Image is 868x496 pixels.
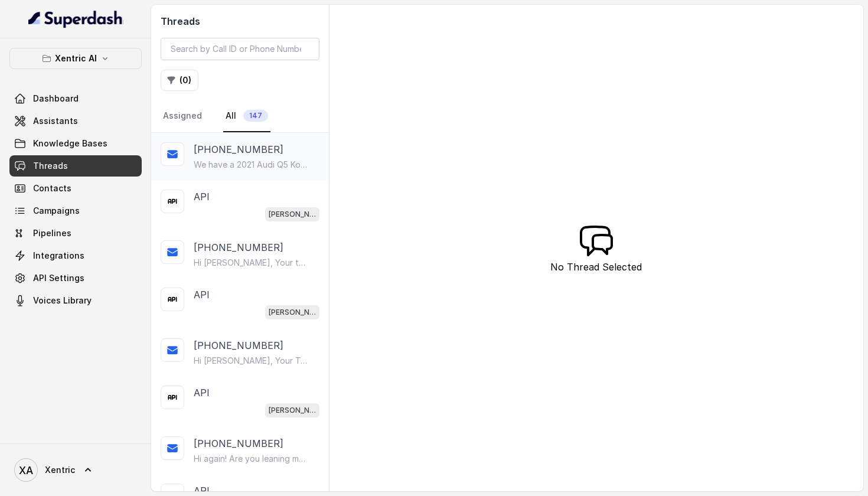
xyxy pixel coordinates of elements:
span: Xentric [45,464,75,476]
p: No Thread Selected [550,260,642,274]
a: API Settings [9,267,142,289]
a: Dashboard [9,88,142,109]
p: API [194,386,210,400]
h2: Threads [161,14,319,28]
p: Xentric AI [55,51,97,66]
p: [PERSON_NAME] [269,208,316,220]
span: Threads [33,160,68,172]
p: API [194,288,210,302]
a: Threads [9,155,142,177]
nav: Tabs [161,100,319,132]
p: API [194,190,210,204]
text: XA [19,464,33,477]
span: 147 [243,110,268,122]
button: Xentric AI [9,48,142,69]
span: Assistants [33,115,78,127]
a: Integrations [9,245,142,266]
a: All147 [223,100,270,132]
span: Campaigns [33,205,80,217]
p: [PHONE_NUMBER] [194,240,283,254]
p: We have a 2021 Audi Q5 Komfort Quattro with 79,883 KM in Black for $25,888. What's your budget ra... [194,159,307,171]
p: [PHONE_NUMBER] [194,436,283,451]
button: (0) [161,70,198,91]
p: [PHONE_NUMBER] [194,142,283,156]
span: API Settings [33,272,84,284]
span: Voices Library [33,295,92,306]
a: Campaigns [9,200,142,221]
span: Integrations [33,250,84,262]
p: [PERSON_NAME] [269,404,316,416]
a: Xentric [9,453,142,487]
p: [PHONE_NUMBER] [194,338,283,353]
span: Knowledge Bases [33,138,107,149]
p: Hi [PERSON_NAME], Your Test Drive is Just 24 Hours Away! 🚗 Car: Kia Sportage 2020 🗓️ Date & Time:... [194,355,307,367]
a: Assistants [9,110,142,132]
a: Contacts [9,178,142,199]
span: Contacts [33,182,71,194]
span: Pipelines [33,227,71,239]
p: [PERSON_NAME] [269,306,316,318]
img: light.svg [28,9,123,28]
p: Hi [PERSON_NAME], Your test drive at Royal Drive Motors is confirmed! Details: 🚗 Car Selected: 🗓️... [194,257,307,269]
input: Search by Call ID or Phone Number [161,38,319,60]
a: Assigned [161,100,204,132]
a: Voices Library [9,290,142,311]
p: Hi again! Are you leaning more towards a specific Lexus model, or want to hear about some options... [194,453,307,465]
span: Dashboard [33,93,79,105]
a: Pipelines [9,223,142,244]
a: Knowledge Bases [9,133,142,154]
